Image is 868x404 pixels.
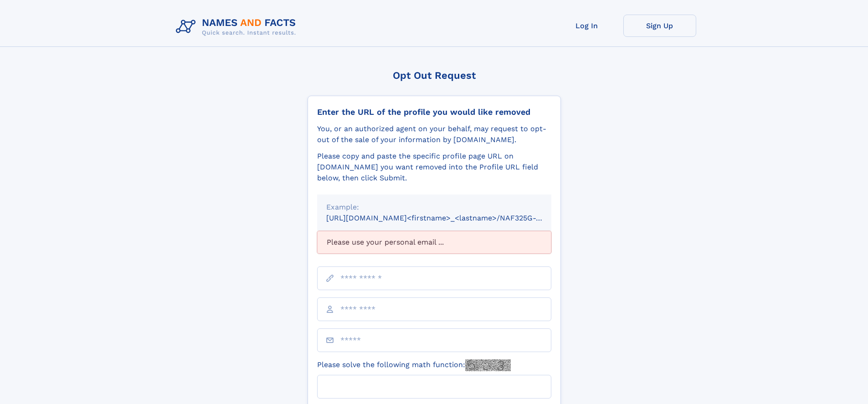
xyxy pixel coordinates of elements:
div: You, or an authorized agent on your behalf, may request to opt-out of the sale of your informatio... [317,123,551,145]
small: [URL][DOMAIN_NAME]<firstname>_<lastname>/NAF325G-xxxxxxxx [326,214,569,222]
div: Please copy and paste the specific profile page URL on [DOMAIN_NAME] you want removed into the Pr... [317,151,551,184]
div: Please use your personal email ... [317,231,551,254]
div: Enter the URL of the profile you would like removed [317,107,551,117]
a: Sign Up [623,15,696,37]
label: Please solve the following math function: [317,359,511,371]
a: Log In [550,15,623,37]
div: Opt Out Request [308,70,561,81]
img: Logo Names and Facts [172,15,303,39]
div: Example: [326,202,542,213]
